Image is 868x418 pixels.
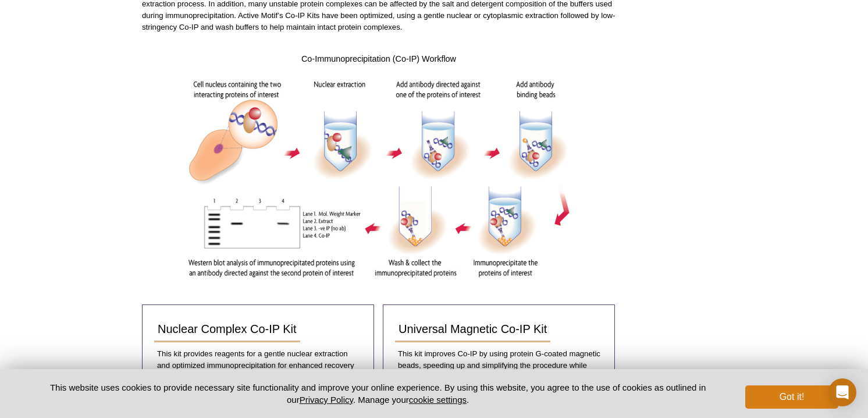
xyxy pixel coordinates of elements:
a: Nuclear Complex Co-IP Kit [154,317,300,342]
p: This kit improves Co-IP by using protein G-coated magnetic beads, speeding up and simplifying the... [395,348,603,395]
img: Co-IP Workflow [175,71,582,289]
span: Nuclear Complex Co-IP Kit [158,323,297,335]
button: cookie settings [409,395,467,405]
a: Privacy Policy [300,395,353,405]
span: Universal Magnetic Co-IP Kit [399,323,547,335]
a: Universal Magnetic Co-IP Kit [395,317,550,342]
button: Got it! [745,385,838,409]
p: This kit provides reagents for a gentle nuclear extraction and optimized immunoprecipitation for ... [154,348,362,395]
div: Open Intercom Messenger [828,378,856,406]
p: This website uses cookies to provide necessary site functionality and improve your online experie... [30,381,726,406]
span: Co-Immunoprecipitation (Co-IP) Workflow [301,54,456,63]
